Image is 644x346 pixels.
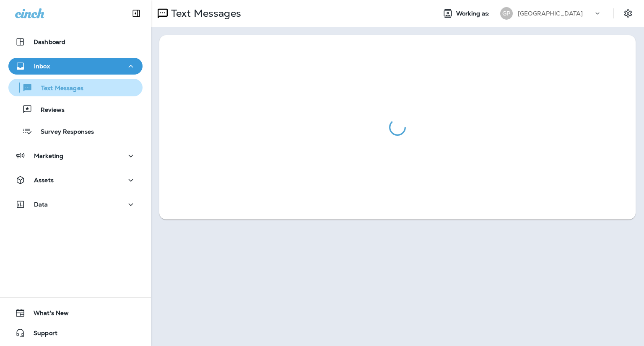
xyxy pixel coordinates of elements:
p: Text Messages [168,7,241,20]
p: Text Messages [33,85,83,93]
button: Dashboard [8,34,143,50]
p: Assets [34,177,54,183]
p: Inbox [34,63,50,70]
button: Marketing [8,147,143,164]
button: What's New [8,305,143,321]
p: Dashboard [34,39,65,45]
p: [GEOGRAPHIC_DATA] [518,10,583,17]
button: Support [8,325,143,341]
div: GP [500,7,513,20]
span: Working as: [456,10,492,17]
button: Settings [621,6,636,21]
p: Data [34,201,48,208]
p: Reviews [32,106,65,114]
p: Survey Responses [32,128,94,136]
button: Reviews [8,101,143,118]
p: Marketing [34,152,63,159]
button: Inbox [8,58,143,75]
button: Collapse Sidebar [125,5,148,22]
button: Survey Responses [8,122,143,140]
span: What's New [25,310,69,320]
button: Assets [8,172,143,188]
button: Data [8,196,143,213]
span: Support [25,330,57,340]
button: Text Messages [8,79,143,96]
